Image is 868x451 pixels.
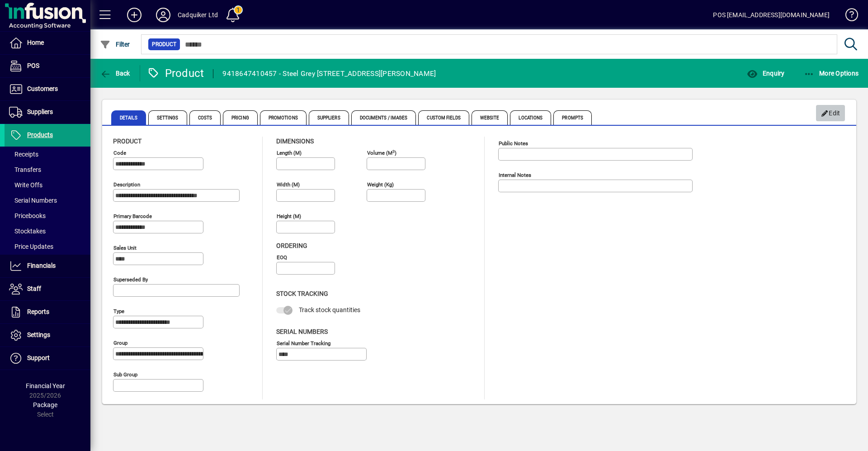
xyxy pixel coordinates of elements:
mat-label: Type [113,308,124,314]
span: Stock Tracking [276,290,328,297]
a: Support [5,347,90,370]
span: Suppliers [27,108,53,115]
span: Filter [100,41,130,48]
app-page-header-button: Back [90,65,140,81]
span: Track stock quantities [299,306,360,313]
span: Ordering [276,242,307,249]
span: Product [113,138,142,145]
span: Reports [27,308,49,315]
span: Pricebooks [9,212,46,219]
div: 9418647410457 - Steel Grey [STREET_ADDRESS][PERSON_NAME] [222,66,436,81]
span: Staff [27,285,41,292]
sup: 3 [392,149,395,153]
mat-label: Code [113,150,126,156]
mat-label: Length (m) [277,150,302,156]
span: Package [33,401,57,408]
span: Locations [510,110,551,125]
span: Customers [27,85,58,92]
button: Add [120,7,149,23]
mat-label: Sales unit [113,245,137,251]
span: Enquiry [747,70,784,77]
mat-label: Weight (Kg) [367,181,394,188]
span: Prompts [553,110,592,125]
span: Settings [27,331,50,338]
span: Serial Numbers [276,328,328,335]
span: Write Offs [9,181,42,189]
mat-label: Volume (m ) [367,150,396,156]
span: Support [27,354,50,361]
span: Price Updates [9,243,53,250]
mat-label: Public Notes [499,140,528,147]
a: Customers [5,78,90,100]
a: Serial Numbers [5,193,90,208]
div: Cadquiker Ltd [178,8,218,22]
a: POS [5,55,90,77]
a: Stocktakes [5,223,90,239]
mat-label: Superseded by [113,276,148,283]
button: Profile [149,7,178,23]
a: Price Updates [5,239,90,254]
span: Stocktakes [9,228,46,235]
span: Settings [148,110,187,125]
mat-label: Primary barcode [113,213,152,219]
a: Financials [5,255,90,277]
a: Transfers [5,162,90,177]
mat-label: Height (m) [277,213,301,219]
span: Receipts [9,151,38,158]
span: Products [27,131,53,138]
a: Receipts [5,147,90,162]
mat-label: Sub group [113,371,137,378]
mat-label: Group [113,340,127,346]
span: Dimensions [276,138,314,145]
span: Product [152,40,176,49]
span: POS [27,62,39,69]
mat-label: Serial Number tracking [277,340,330,346]
mat-label: EOQ [277,254,287,261]
button: Filter [98,36,132,52]
a: Pricebooks [5,208,90,223]
span: Edit [821,106,840,121]
span: More Options [804,70,859,77]
span: Home [27,39,44,46]
a: Write Offs [5,177,90,193]
a: Reports [5,301,90,323]
span: Promotions [260,110,307,125]
button: Edit [816,105,845,121]
span: Suppliers [309,110,349,125]
span: Pricing [223,110,258,125]
span: Documents / Images [351,110,416,125]
mat-label: Internal Notes [499,172,531,178]
a: Home [5,32,90,54]
a: Knowledge Base [839,2,857,31]
span: Website [472,110,508,125]
span: Serial Numbers [9,197,57,204]
div: POS [EMAIL_ADDRESS][DOMAIN_NAME] [713,8,830,22]
button: Enquiry [745,65,787,81]
a: Staff [5,278,90,300]
mat-label: Width (m) [277,181,300,188]
button: More Options [802,65,861,81]
span: Costs [189,110,221,125]
span: Details [111,110,146,125]
span: Financial Year [26,382,65,389]
a: Suppliers [5,101,90,123]
mat-label: Description [113,181,140,188]
a: Settings [5,324,90,347]
span: Custom Fields [418,110,469,125]
span: Back [100,70,130,77]
button: Back [98,65,132,81]
span: Financials [27,262,56,269]
div: Product [147,66,204,81]
span: Transfers [9,166,41,173]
